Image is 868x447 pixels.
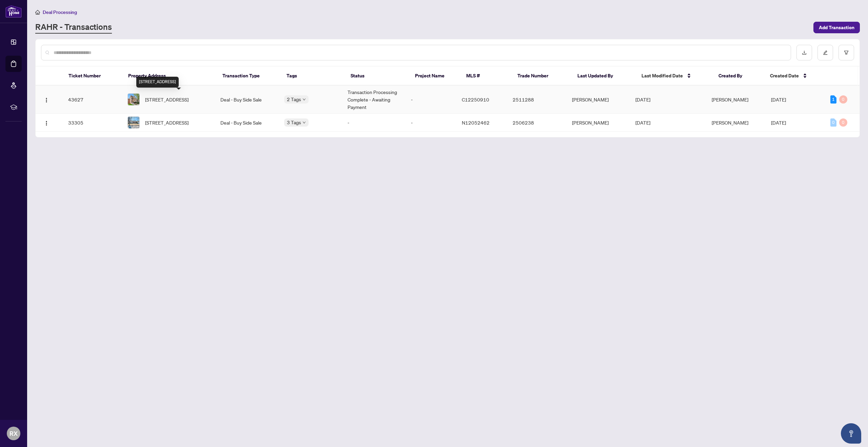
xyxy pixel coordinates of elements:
[572,67,636,86] th: Last Updated By
[136,77,179,88] div: [STREET_ADDRESS]
[462,119,490,126] span: N12052462
[145,96,189,103] span: [STREET_ADDRESS]
[830,118,836,127] div: 0
[410,67,461,86] th: Project Name
[567,86,630,114] td: [PERSON_NAME]
[765,67,825,86] th: Created Date
[841,423,861,444] button: Open asap
[215,86,278,114] td: Deal - Buy Side Sale
[35,21,112,34] a: RAHR - Transactions
[128,94,139,105] img: thumbnail-img
[302,98,306,101] span: down
[63,114,122,132] td: 33305
[796,45,812,60] button: download
[461,67,512,86] th: MLS #
[342,114,406,132] td: -
[63,67,123,86] th: Ticket Number
[9,429,18,438] span: RX
[287,95,301,103] span: 2 Tags
[5,5,22,18] img: logo
[713,67,764,86] th: Created By
[462,96,489,103] span: C12250910
[817,45,833,60] button: edit
[636,67,713,86] th: Last Modified Date
[406,114,456,132] td: -
[512,67,572,86] th: Trade Number
[770,72,799,79] span: Created Date
[642,72,683,79] span: Last Modified Date
[771,96,786,103] span: [DATE]
[830,95,836,104] div: 1
[406,86,456,114] td: -
[123,67,217,86] th: Property Address
[839,45,854,60] button: filter
[35,10,40,15] span: home
[802,50,807,55] span: download
[41,117,52,128] button: Logo
[712,96,748,103] span: [PERSON_NAME]
[342,86,406,114] td: Transaction Processing Complete - Awaiting Payment
[217,67,281,86] th: Transaction Type
[41,94,52,105] button: Logo
[813,22,860,33] button: Add Transaction
[819,22,854,33] span: Add Transaction
[844,50,849,55] span: filter
[44,97,49,103] img: Logo
[635,119,650,126] span: [DATE]
[128,117,139,128] img: thumbnail-img
[302,121,306,124] span: down
[63,86,122,114] td: 43627
[823,50,828,55] span: edit
[771,119,786,126] span: [DATE]
[635,96,650,103] span: [DATE]
[712,119,748,126] span: [PERSON_NAME]
[507,114,567,132] td: 2506238
[507,86,567,114] td: 2511288
[145,119,189,126] span: [STREET_ADDRESS]
[345,67,409,86] th: Status
[43,9,77,15] span: Deal Processing
[215,114,278,132] td: Deal - Buy Side Sale
[567,114,630,132] td: [PERSON_NAME]
[839,95,847,104] div: 0
[281,67,345,86] th: Tags
[44,120,49,126] img: Logo
[287,118,301,126] span: 3 Tags
[839,118,847,127] div: 0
